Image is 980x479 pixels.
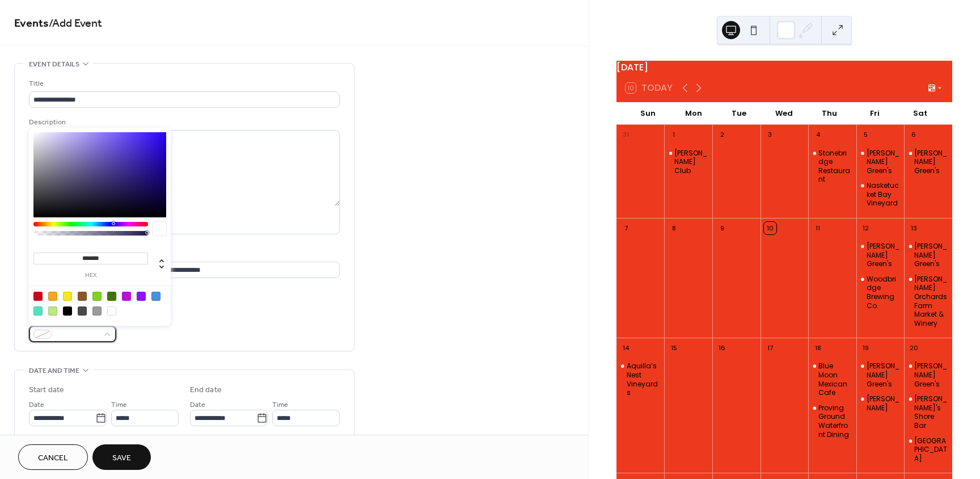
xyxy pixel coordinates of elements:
div: #9B9B9B [92,306,102,316]
div: Blue Moon Mexican Cafe [808,362,856,397]
div: [PERSON_NAME] Green's [914,362,948,388]
div: Woodbridge Brewing Co. [856,275,905,310]
div: 20 [907,342,920,354]
div: Thu [807,102,852,125]
button: Cancel [18,444,88,470]
div: Stonebridge Restaurant [818,149,852,184]
div: Sun [626,102,671,125]
span: Save [112,452,131,464]
div: Stonebridge Restaurant [808,149,856,184]
div: Tue [716,102,762,125]
div: Tate's [856,394,905,412]
div: 17 [764,342,776,354]
div: Haswell Green's [856,149,905,175]
div: 3 [764,129,776,141]
div: Haswell Green's [904,242,952,268]
span: Time [111,399,127,411]
div: [PERSON_NAME] Green's [867,362,900,388]
div: [PERSON_NAME] Green's [867,242,900,268]
div: Bishop's Orchards Farm Market & Winery [904,275,952,328]
div: [DATE] [616,61,952,74]
button: Save [92,444,151,470]
div: #F5A623 [48,292,57,301]
div: End date [190,384,222,396]
a: Events [14,12,49,35]
div: #4A4A4A [78,306,87,316]
div: Blue Moon Mexican Cafe [818,362,852,397]
span: Time [272,399,288,411]
div: #F8E71C [63,292,72,301]
div: Nasketucket Bay Vineyard [856,181,905,208]
div: #D0021B [33,292,43,301]
div: Mon [671,102,716,125]
div: [PERSON_NAME] Club [674,149,708,175]
div: 16 [716,342,728,354]
div: Location [29,248,337,260]
div: Haswell Green's [904,149,952,175]
span: Cancel [38,452,68,464]
div: #8B572A [78,292,87,301]
div: 9 [716,222,728,234]
div: [PERSON_NAME] [867,394,900,412]
div: Proving Ground Waterfront Dining [818,404,852,439]
div: [PERSON_NAME] Green's [867,149,900,175]
div: Richmond Republic [904,436,952,463]
div: [PERSON_NAME] Green's [914,149,948,175]
div: Wed [762,102,807,125]
div: Joe Pop's Shore Bar [904,394,952,430]
span: Date and time [29,365,79,377]
div: #417505 [107,292,116,301]
div: #BD10E0 [122,292,131,301]
div: #4A90E2 [151,292,160,301]
div: Sat [898,102,943,125]
span: Date [190,399,205,411]
div: Haswell Green's [856,242,905,268]
div: #000000 [63,306,72,316]
div: #9013FE [137,292,146,301]
div: 12 [860,222,872,234]
div: #7ED321 [92,292,102,301]
div: [PERSON_NAME] Green's [914,242,948,268]
div: Woodbridge Brewing Co. [867,275,900,310]
div: 2 [716,129,728,141]
div: 4 [812,129,824,141]
span: / Add Event [49,12,102,35]
div: #FFFFFF [107,306,116,316]
div: Haswell Green's [904,362,952,388]
div: Aquilla’s Nest Vineyards [627,362,660,397]
div: Description [29,116,337,128]
div: [GEOGRAPHIC_DATA] [914,436,948,463]
div: 5 [860,129,872,141]
div: 7 [620,222,632,234]
div: 6 [907,129,920,141]
div: 8 [668,222,680,234]
span: Event details [29,58,79,70]
div: [PERSON_NAME] Orchards Farm Market & Winery [914,275,948,328]
div: Haswell Green's [856,362,905,388]
div: Start date [29,384,64,396]
div: 19 [860,342,872,354]
div: Aquilla’s Nest Vineyards [616,362,665,397]
div: 10 [764,222,776,234]
div: Proving Ground Waterfront Dining [808,404,856,439]
div: 18 [812,342,824,354]
div: 14 [620,342,632,354]
label: hex [33,272,148,279]
span: Date [29,399,44,411]
div: 1 [668,129,680,141]
div: Title [29,78,337,90]
div: 15 [668,342,680,354]
div: [PERSON_NAME]'s Shore Bar [914,394,948,430]
div: Fri [852,102,898,125]
div: Jenks Club [664,149,712,175]
div: #B8E986 [48,306,57,316]
div: Nasketucket Bay Vineyard [867,181,900,208]
div: 11 [812,222,824,234]
div: 31 [620,129,632,141]
div: 13 [907,222,920,234]
div: #50E3C2 [33,306,43,316]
